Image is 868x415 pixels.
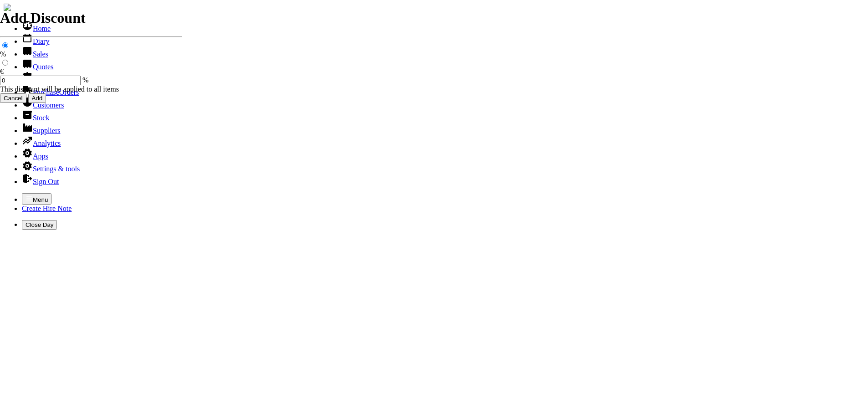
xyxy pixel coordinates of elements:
a: Apps [22,152,48,160]
a: Customers [22,101,64,109]
input: Add [28,93,46,103]
span: % [82,76,88,84]
a: Suppliers [22,127,60,134]
li: Hire Notes [22,71,864,84]
button: Close Day [22,220,57,230]
input: € [2,60,8,66]
a: Stock [22,114,49,122]
a: Settings & tools [22,165,80,173]
li: Stock [22,109,864,122]
li: Sales [22,46,864,58]
button: Menu [22,193,51,205]
a: Create Hire Note [22,205,72,212]
a: Sign Out [22,178,59,185]
input: % [2,42,8,48]
li: Suppliers [22,122,864,135]
a: Analytics [22,139,61,147]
